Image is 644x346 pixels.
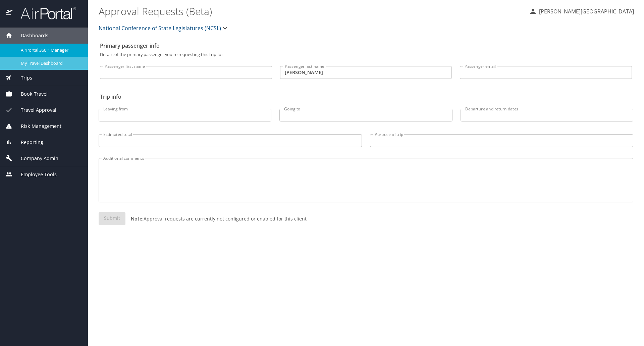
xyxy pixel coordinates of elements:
img: icon-airportal.png [6,7,13,20]
p: Approval requests are currently not configured or enabled for this client [125,215,307,222]
span: Book Travel [12,90,48,98]
span: National Conference of State Legislatures (NCSL) [99,23,221,33]
span: My Travel Dashboard [21,60,80,66]
span: Trips [12,74,32,82]
h1: Approval Requests (Beta) [99,1,524,21]
span: Reporting [12,139,43,146]
span: Travel Approval [12,106,56,114]
button: [PERSON_NAME][GEOGRAPHIC_DATA] [526,5,637,17]
p: Details of the primary passenger you're requesting this trip for [100,52,632,57]
img: airportal-logo.png [13,7,76,20]
p: [PERSON_NAME][GEOGRAPHIC_DATA] [537,7,634,15]
span: AirPortal 360™ Manager [21,47,80,53]
strong: Note: [131,215,144,222]
span: Dashboards [12,32,48,39]
button: National Conference of State Legislatures (NCSL) [96,21,232,35]
span: Company Admin [12,155,58,162]
h2: Trip info [100,91,632,102]
span: Risk Management [12,122,61,130]
span: Employee Tools [12,171,57,178]
h2: Primary passenger info [100,40,632,51]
